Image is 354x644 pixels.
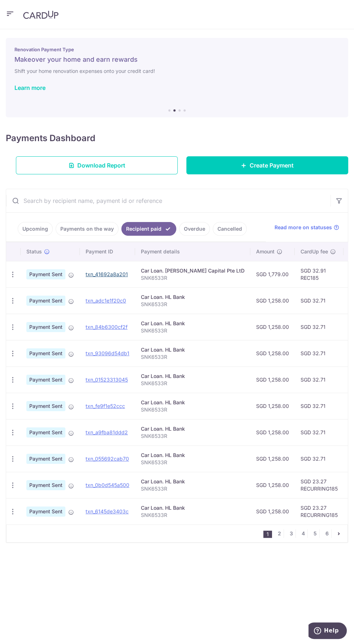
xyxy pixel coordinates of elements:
span: Read more on statuses [275,224,332,231]
img: CardUp [23,10,59,19]
th: Payment details [135,242,250,261]
td: SGD 1,258.00 [250,314,295,340]
span: Status [26,248,42,255]
h6: Shift your home renovation expenses onto your credit card! [14,67,340,75]
a: 5 [311,529,319,538]
a: txn_6145de3403c [86,508,129,514]
a: Upcoming [18,222,53,236]
a: txn_adc1e1f20c0 [86,297,126,304]
td: SGD 1,258.00 [250,340,295,366]
div: Car Loan. HL Bank [141,346,245,353]
a: Download Report [16,156,178,174]
span: CardUp fee [301,248,328,255]
a: Create Payment [186,156,348,174]
h4: Payments Dashboard [6,132,95,145]
td: SGD 32.71 [295,287,344,314]
a: txn_055692cab70 [86,456,129,462]
a: Cancelled [213,222,247,236]
td: SGD 1,779.00 [250,261,295,287]
a: txn_41692a8a201 [86,271,128,277]
h5: Makeover your home and earn rewards [14,55,340,64]
div: Car Loan. HL Bank [141,452,245,459]
td: SGD 32.71 [295,340,344,366]
p: SNK6533R [141,432,245,440]
span: Download Report [77,161,125,170]
div: Car Loan. HL Bank [141,504,245,512]
a: Overdue [179,222,210,236]
div: Car Loan. HL Bank [141,478,245,485]
a: txn_0b0d545a500 [86,482,129,488]
p: SNK6533R [141,380,245,387]
a: Read more on statuses [275,224,339,231]
span: Payment Sent [26,401,65,411]
td: SGD 1,258.00 [250,393,295,419]
a: Payments on the way [56,222,118,236]
iframe: Opens a widget where you can find more information [308,622,347,640]
span: Payment Sent [26,296,65,306]
td: SGD 1,258.00 [250,472,295,498]
td: SGD 23.27 RECURRING185 [295,472,344,498]
p: SNK6533R [141,274,245,282]
nav: pager [263,525,347,542]
div: Car Loan. HL Bank [141,399,245,406]
p: SNK6533R [141,459,245,466]
p: SNK6533R [141,512,245,519]
th: Payment ID [80,242,135,261]
span: Payment Sent [26,322,65,332]
span: Payment Sent [26,506,65,517]
span: Payment Sent [26,480,65,490]
td: SGD 1,258.00 [250,498,295,525]
div: Car Loan. HL Bank [141,320,245,327]
div: Car Loan. [PERSON_NAME] Capital Pte LtD [141,267,245,274]
span: Payment Sent [26,348,65,358]
span: Create Payment [250,161,294,170]
p: SNK6533R [141,301,245,308]
p: SNK6533R [141,327,245,334]
td: SGD 1,258.00 [250,366,295,393]
a: 2 [275,529,284,538]
a: Learn more [14,84,46,91]
span: Payment Sent [26,269,65,279]
a: 4 [299,529,307,538]
input: Search by recipient name, payment id or reference [6,189,331,212]
li: 1 [263,531,272,538]
a: txn_fe9f1e52ccc [86,403,125,409]
td: SGD 23.27 RECURRING185 [295,498,344,525]
span: Amount [256,248,275,255]
td: SGD 32.91 REC185 [295,261,344,287]
a: txn_93096d54db1 [86,350,129,356]
td: SGD 1,258.00 [250,445,295,472]
div: Car Loan. HL Bank [141,293,245,301]
a: 3 [287,529,295,538]
td: SGD 32.71 [295,419,344,445]
a: txn_84b6300cf2f [86,324,128,330]
span: Payment Sent [26,454,65,464]
td: SGD 32.71 [295,366,344,393]
div: Car Loan. HL Bank [141,373,245,380]
p: SNK6533R [141,353,245,361]
p: SNK6533R [141,485,245,492]
p: SNK6533R [141,406,245,413]
p: Renovation Payment Type [14,47,340,52]
a: txn_a9fba81ddd2 [86,429,128,435]
div: Car Loan. HL Bank [141,425,245,432]
td: SGD 32.71 [295,445,344,472]
td: SGD 32.71 [295,393,344,419]
td: SGD 1,258.00 [250,287,295,314]
td: SGD 32.71 [295,314,344,340]
span: Payment Sent [26,375,65,385]
a: Recipient paid [121,222,176,236]
span: Payment Sent [26,427,65,438]
a: txn_01523313045 [86,377,128,383]
a: 6 [323,529,331,538]
td: SGD 1,258.00 [250,419,295,445]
